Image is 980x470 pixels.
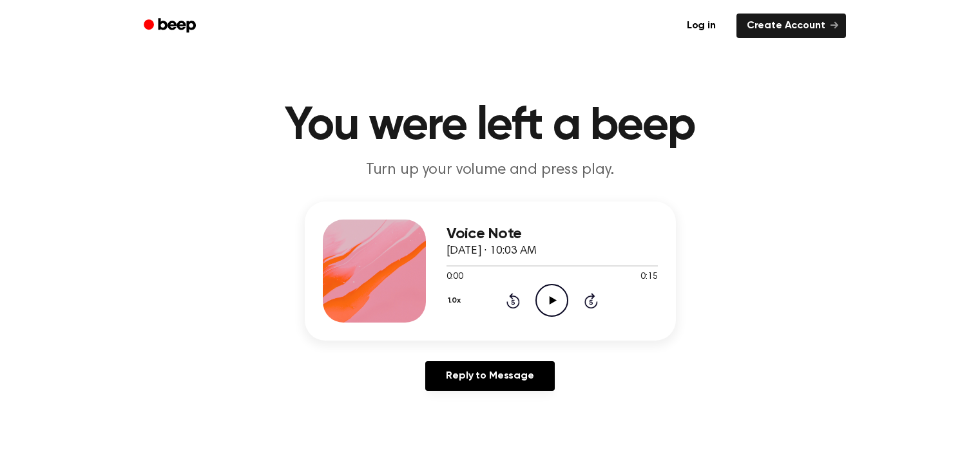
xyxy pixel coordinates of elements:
a: Beep [135,14,207,39]
span: 0:15 [640,270,657,284]
a: Create Account [736,14,846,38]
span: 0:00 [447,270,463,284]
span: [DATE] · 10:03 AM [447,245,537,257]
a: Log in [674,11,729,41]
h1: You were left a beep [160,103,820,149]
button: 1.0x [447,290,466,312]
p: Turn up your volume and press play. [243,160,738,181]
a: Reply to Message [425,361,554,391]
h3: Voice Note [447,225,658,243]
